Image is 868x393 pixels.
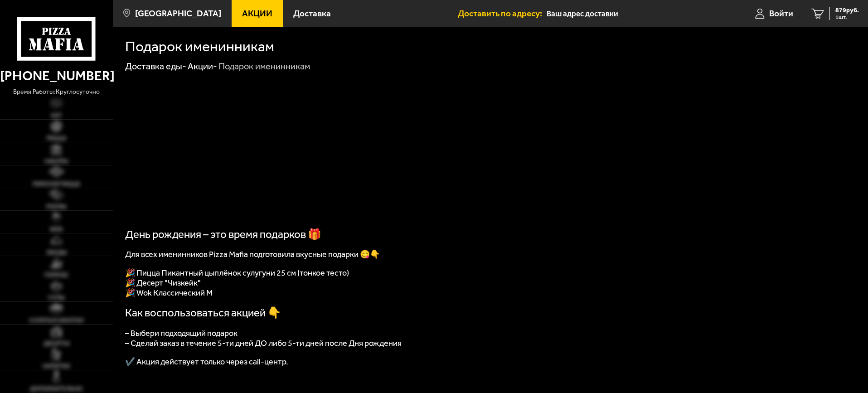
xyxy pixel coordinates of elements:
[125,357,288,367] span: ✔️ Акция действует только через call-центр.
[46,249,67,255] span: Обеды
[33,181,80,187] span: Римская пицца
[188,61,217,72] a: Акции-
[218,61,310,73] div: Подарок именинникам
[50,226,63,232] span: WOK
[769,9,793,18] span: Войти
[44,158,68,164] span: Наборы
[135,9,221,18] span: [GEOGRAPHIC_DATA]
[46,204,66,209] span: Роллы
[547,5,720,22] input: Ваш адрес доставки
[125,61,186,72] a: Доставка еды-
[44,272,68,278] span: Горячее
[835,7,859,14] span: 879 руб.
[43,363,70,369] span: Напитки
[46,135,66,141] span: Пицца
[242,9,272,18] span: Акции
[125,278,201,288] span: 🎉 Десерт "Чизкейк"
[51,112,62,118] span: Хит
[458,9,547,18] span: Доставить по адресу:
[30,386,82,392] span: Дополнительно
[125,338,402,348] span: – Сделай заказ в течение 5-ти дней ДО либо 5-ти дней после Дня рождения
[48,295,64,301] span: Супы
[125,39,274,54] h1: Подарок именинникам
[125,228,321,241] span: День рождения – это время подарков 🎁
[44,340,69,346] span: Десерты
[293,9,331,18] span: Доставка
[125,268,349,278] span: 🎉 Пицца Пикантный цыплёнок сулугуни 25 см (тонкое тесто)
[125,328,238,338] span: – Выбери подходящий подарок
[125,249,380,259] span: Для всех именинников Pizza Mafia подготовила вкусные подарки 😋👇
[835,15,859,20] span: 1 шт.
[125,306,281,319] span: Как воспользоваться акцией 👇
[125,288,213,298] span: 🎉 Wok Классический М
[29,317,83,323] span: Салаты и закуски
